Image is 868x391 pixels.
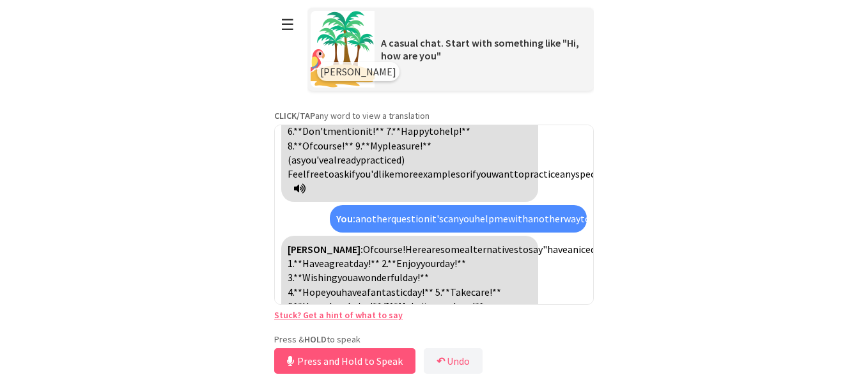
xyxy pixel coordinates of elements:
[353,271,358,284] span: a
[391,212,430,225] span: question
[465,243,518,256] span: alternatives
[568,243,573,256] span: a
[418,167,460,180] span: examples
[421,300,428,312] span: it
[528,212,564,225] span: another
[573,243,591,256] span: nice
[459,212,474,225] span: you
[508,212,528,225] span: with
[529,243,543,256] span: say
[311,11,375,88] img: Scenario Image
[336,212,355,225] strong: You:
[341,286,362,298] span: have
[429,125,439,137] span: to
[591,212,605,225] span: say
[274,110,594,121] p: any word to view a translation
[421,257,440,270] span: your
[560,167,575,180] span: any
[281,75,538,202] div: Click to translate
[324,167,334,180] span: to
[288,125,470,151] span: help!** 8.
[394,167,418,180] span: more
[367,286,407,298] span: fantastic
[288,243,612,270] span: day": 1.
[362,286,367,298] span: a
[444,212,459,225] span: can
[306,167,324,180] span: free
[320,65,396,78] span: [PERSON_NAME]
[374,243,405,256] span: course!
[430,212,444,225] span: it's
[324,257,329,270] span: a
[288,153,405,180] span: practiced) Feel
[518,243,529,256] span: to
[494,212,508,225] span: me
[378,167,394,180] span: like
[476,167,492,180] span: you
[288,243,363,256] strong: [PERSON_NAME]:
[274,333,594,345] p: Press & to speak
[428,300,433,312] span: a
[334,167,349,180] span: ask
[437,355,445,367] b: ↶
[426,243,440,256] span: are
[363,243,374,256] span: Of
[329,257,353,270] span: great
[424,348,483,374] button: ↶Undo
[381,36,579,62] span: A casual chat. Start with something like "Hi, how are you"
[274,309,403,321] a: Stuck? Get a hint of what to say
[324,300,329,312] span: a
[580,212,591,225] span: to
[274,110,315,121] strong: CLICK/TAP
[355,212,391,225] span: another
[474,212,494,225] span: help
[470,167,476,180] span: if
[564,212,580,225] span: way
[433,300,456,312] span: good
[274,348,415,374] button: Press and Hold to Speak
[327,125,366,137] span: mention
[524,167,560,180] span: practice
[329,300,355,312] span: lovely
[355,167,378,180] span: you'd
[304,333,327,345] strong: HOLD
[514,167,524,180] span: to
[405,243,426,256] span: Here
[492,167,514,180] span: want
[301,153,329,166] span: you've
[349,167,355,180] span: if
[543,243,568,256] span: "have
[382,139,431,152] span: pleasure!**
[330,205,587,232] div: Click to translate
[274,8,301,41] button: ☰
[337,271,353,284] span: you
[326,286,341,298] span: you
[440,243,465,256] span: some
[460,167,470,180] span: or
[358,271,403,284] span: wonderful
[281,236,538,363] div: Click to translate
[329,153,360,166] span: already
[313,139,361,152] span: course!** 9.
[288,153,301,166] span: (as
[575,167,608,180] span: specific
